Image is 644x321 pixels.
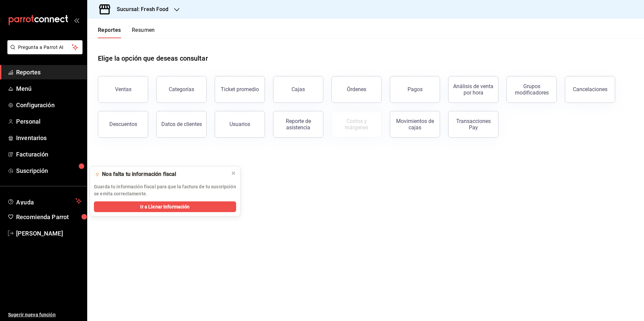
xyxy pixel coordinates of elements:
[16,197,73,205] span: Ayuda
[347,86,366,92] div: Órdenes
[98,111,148,138] button: Descuentos
[94,183,236,197] p: Guarda tu información fiscal para que la factura de tu suscripción se emita correctamente.
[74,17,79,23] button: open_drawer_menu
[506,76,557,103] button: Grupos modificadores
[111,5,169,13] h3: Sucursal: Fresh Food
[140,203,190,210] span: Ir a Llenar Información
[16,150,82,159] span: Facturación
[331,76,382,103] button: Órdenes
[94,201,236,212] button: Ir a Llenar Información
[408,86,423,92] div: Pagos
[7,40,83,54] button: Pregunta a Parrot AI
[336,118,377,131] div: Costos y márgenes
[16,229,82,238] span: [PERSON_NAME]
[16,212,82,221] span: Recomienda Parrot
[115,86,131,92] div: Ventas
[98,53,208,63] h1: Elige la opción que deseas consultar
[390,76,440,103] button: Pagos
[16,101,82,110] span: Configuración
[452,83,494,96] div: Análisis de venta por hora
[16,166,82,175] span: Suscripción
[448,111,498,138] button: Transacciones Pay
[132,27,155,38] button: Resumen
[273,111,323,138] button: Reporte de asistencia
[18,44,72,51] span: Pregunta a Parrot AI
[16,84,82,93] span: Menú
[98,76,148,103] button: Ventas
[215,111,265,138] button: Usuarios
[273,76,323,103] a: Cajas
[94,171,225,178] div: 🫥 Nos falta tu información fiscal
[161,121,202,127] div: Datos de clientes
[5,49,83,56] a: Pregunta a Parrot AI
[8,311,82,318] span: Sugerir nueva función
[229,121,250,127] div: Usuarios
[573,86,607,92] div: Cancelaciones
[277,118,319,131] div: Reporte de asistencia
[98,27,155,38] div: navigation tabs
[16,117,82,126] span: Personal
[452,118,494,131] div: Transacciones Pay
[511,83,552,96] div: Grupos modificadores
[331,111,382,138] button: Contrata inventarios para ver este reporte
[109,121,137,127] div: Descuentos
[16,68,82,77] span: Reportes
[156,111,207,138] button: Datos de clientes
[390,111,440,138] button: Movimientos de cajas
[169,86,194,92] div: Categorías
[394,118,436,131] div: Movimientos de cajas
[98,27,121,38] button: Reportes
[215,76,265,103] button: Ticket promedio
[16,133,82,142] span: Inventarios
[448,76,498,103] button: Análisis de venta por hora
[221,86,259,92] div: Ticket promedio
[156,76,207,103] button: Categorías
[291,85,305,93] div: Cajas
[565,76,615,103] button: Cancelaciones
